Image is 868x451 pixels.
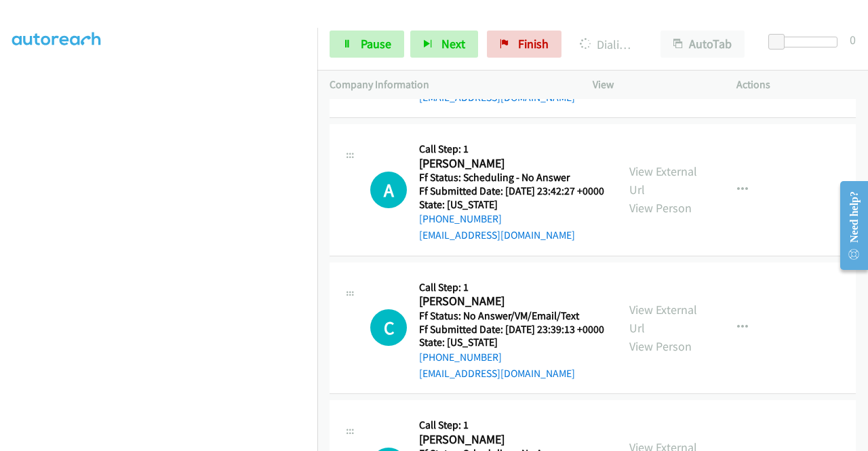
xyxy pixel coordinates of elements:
a: View External Url [629,302,697,336]
span: Pause [361,36,391,52]
p: Company Information [330,77,568,93]
div: The call is yet to be attempted [370,172,407,208]
h5: Ff Submitted Date: [DATE] 23:39:13 +0000 [419,323,604,336]
a: Pause [330,31,404,58]
p: Actions [736,77,856,93]
h1: A [370,172,407,208]
span: Next [441,36,465,52]
h5: State: [US_STATE] [419,198,604,212]
h5: Ff Status: Scheduling - No Answer [419,171,604,184]
p: Dialing [PERSON_NAME] [580,35,636,54]
div: Delay between calls (in seconds) [775,37,837,47]
a: [PHONE_NUMBER] [419,212,502,225]
h5: Ff Submitted Date: [DATE] 23:42:27 +0000 [419,184,604,198]
h5: Call Step: 1 [419,281,604,294]
a: [PHONE_NUMBER] [419,351,502,364]
h2: [PERSON_NAME] [419,294,604,309]
a: [EMAIL_ADDRESS][DOMAIN_NAME] [419,229,575,241]
h5: Call Step: 1 [419,418,604,432]
span: Finish [518,36,549,52]
a: View Person [629,200,692,216]
a: [EMAIL_ADDRESS][DOMAIN_NAME] [419,367,575,380]
div: 0 [850,31,856,49]
h5: State: [US_STATE] [419,336,604,349]
h2: [PERSON_NAME] [419,156,604,172]
h5: Call Step: 1 [419,142,604,156]
iframe: Resource Center [829,172,868,279]
p: View [593,77,712,93]
button: AutoTab [660,31,745,58]
a: [EMAIL_ADDRESS][DOMAIN_NAME] [419,91,575,104]
a: View Person [629,338,692,354]
a: Finish [487,31,561,58]
h1: C [370,309,407,346]
h2: [PERSON_NAME] [419,432,604,448]
div: The call is yet to be attempted [370,309,407,346]
h5: Ff Status: No Answer/VM/Email/Text [419,309,604,323]
a: View External Url [629,163,697,197]
button: Next [410,31,478,58]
